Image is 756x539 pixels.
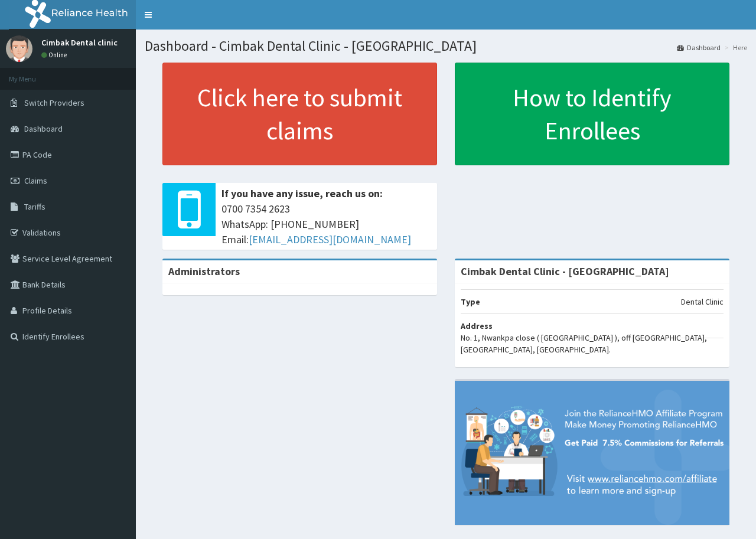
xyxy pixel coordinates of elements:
a: [EMAIL_ADDRESS][DOMAIN_NAME] [249,233,411,246]
a: Dashboard [677,43,721,53]
strong: Cimbak Dental Clinic - [GEOGRAPHIC_DATA] [461,264,669,278]
span: Claims [24,175,47,186]
img: provider-team-banner.png [455,381,729,524]
b: Administrators [168,264,240,278]
b: Address [461,321,493,331]
span: 0700 7354 2623 WhatsApp: [PHONE_NUMBER] Email: [221,201,431,247]
a: Online [41,51,70,59]
a: Click here to submit claims [162,63,437,165]
b: Type [461,296,480,307]
p: Cimbak Dental clinic [41,38,118,47]
h1: Dashboard - Cimbak Dental Clinic - [GEOGRAPHIC_DATA] [145,38,747,54]
a: How to Identify Enrollees [455,63,729,165]
span: Switch Providers [24,97,84,108]
p: Dental Clinic [681,296,724,308]
span: Tariffs [24,201,45,212]
p: No. 1, Nwankpa close ( [GEOGRAPHIC_DATA] ), off [GEOGRAPHIC_DATA], [GEOGRAPHIC_DATA], [GEOGRAPHIC... [461,332,724,355]
img: User Image [6,35,32,62]
li: Here [722,43,747,53]
b: If you have any issue, reach us on: [221,187,383,200]
span: Dashboard [24,123,63,134]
